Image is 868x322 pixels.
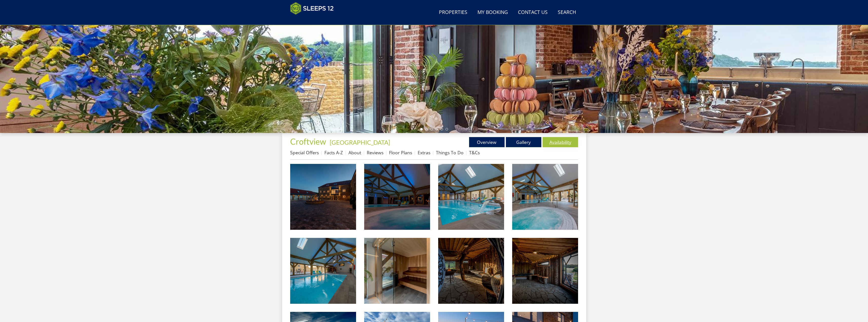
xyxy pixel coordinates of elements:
span: - [328,139,390,146]
img: Croftview - The sunken hot tub is in the spa hall [512,164,578,230]
img: Croftview - Holiday house sleeps up to 30 with a private pool [290,164,356,230]
a: Extras [418,149,430,156]
a: T&Cs [469,149,480,156]
img: Croftview - Charlotte's Web is an enchanting rustic hut that seats up to 30 [438,238,504,304]
a: Special Offers [290,149,319,156]
a: Gallery [506,137,541,147]
a: [GEOGRAPHIC_DATA] [330,139,390,146]
a: My Booking [475,7,510,18]
img: Sleeps 12 [290,2,334,15]
a: Facts A-Z [324,149,343,156]
a: Availability [543,137,578,147]
a: Croftview [290,137,328,146]
a: Overview [469,137,505,147]
a: About [348,149,361,156]
img: Croftview - A private spa hall with a pool, hot tub and sauna [364,164,430,230]
a: Properties [437,7,469,18]
img: Croftview - Group accommodation with a private indoor pool [438,164,504,230]
a: Contact Us [516,7,550,18]
img: Croftview - In Charlotte's Web there's a firepit to keep you warm - and you have the most amazing... [512,238,578,304]
span: Croftview [290,137,326,146]
a: Reviews [367,149,383,156]
a: Things To Do [436,149,464,156]
a: Search [556,7,578,18]
a: Floor Plans [389,149,412,156]
iframe: Customer reviews powered by Trustpilot [288,18,341,22]
img: Croftview - An indoor pool all to yourselves [290,238,356,304]
img: Croftview - To one end of the spa hall there's a glass fronted sauna [364,238,430,304]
